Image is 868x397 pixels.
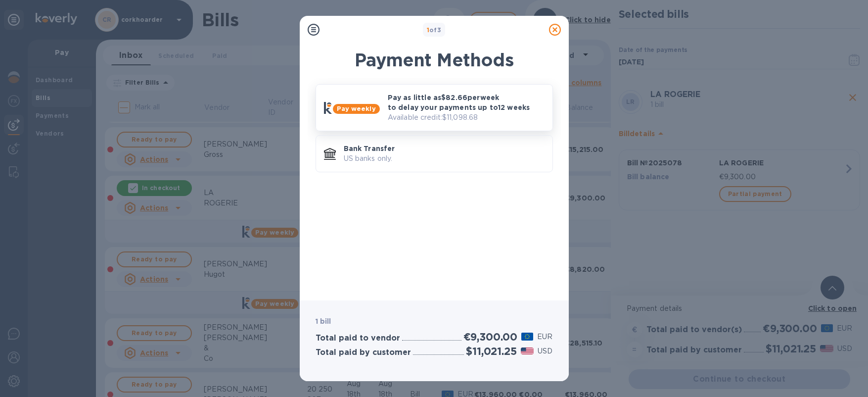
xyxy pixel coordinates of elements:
[538,346,552,356] p: USD
[316,348,411,357] h3: Total paid by customer
[388,112,545,123] p: Available credit: $11,098.68
[316,50,553,70] h1: Payment Methods
[344,153,545,164] p: US banks only.
[521,347,534,354] img: USD
[344,144,545,153] p: Bank Transfer
[466,345,516,357] h2: $11,021.25
[388,93,545,112] p: Pay as little as $82.66 per week to delay your payments up to 12 weeks
[337,105,376,112] b: Pay weekly
[427,26,429,34] span: 1
[537,332,552,342] p: EUR
[316,334,400,343] h3: Total paid to vendor
[427,26,442,34] b: of 3
[463,331,517,343] h2: €9,300.00
[316,317,331,325] b: 1 bill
